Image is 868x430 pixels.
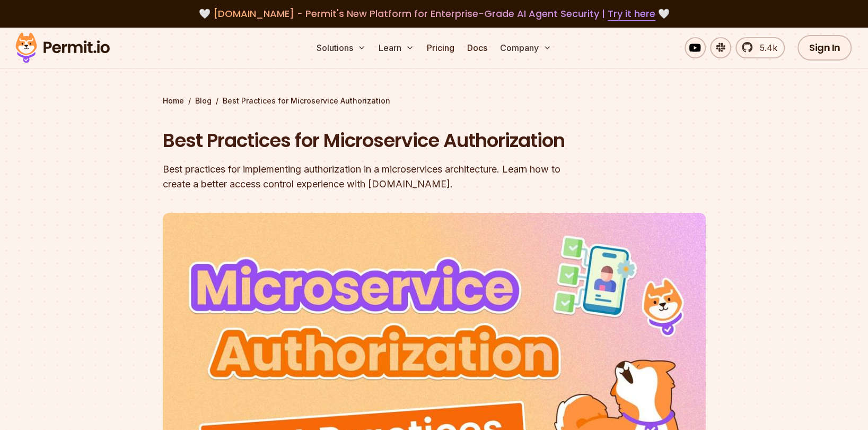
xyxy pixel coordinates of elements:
div: / / [163,96,706,106]
button: Solutions [312,37,370,58]
button: Learn [374,37,418,58]
a: Sign In [797,35,852,61]
a: Pricing [423,37,459,58]
a: Blog [195,96,212,106]
span: [DOMAIN_NAME] - Permit's New Platform for Enterprise-Grade AI Agent Security | [213,7,655,20]
div: Best practices for implementing authorization in a microservices architecture. Learn how to creat... [163,162,570,192]
a: Try it here [608,7,655,21]
span: 5.4k [753,41,777,54]
button: Company [496,37,556,58]
h1: Best Practices for Microservice Authorization [163,127,570,154]
div: 🤍 🤍 [25,6,843,21]
a: Docs [463,37,492,58]
img: Permit logo [11,30,115,66]
a: 5.4k [735,37,785,58]
a: Home [163,96,184,106]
